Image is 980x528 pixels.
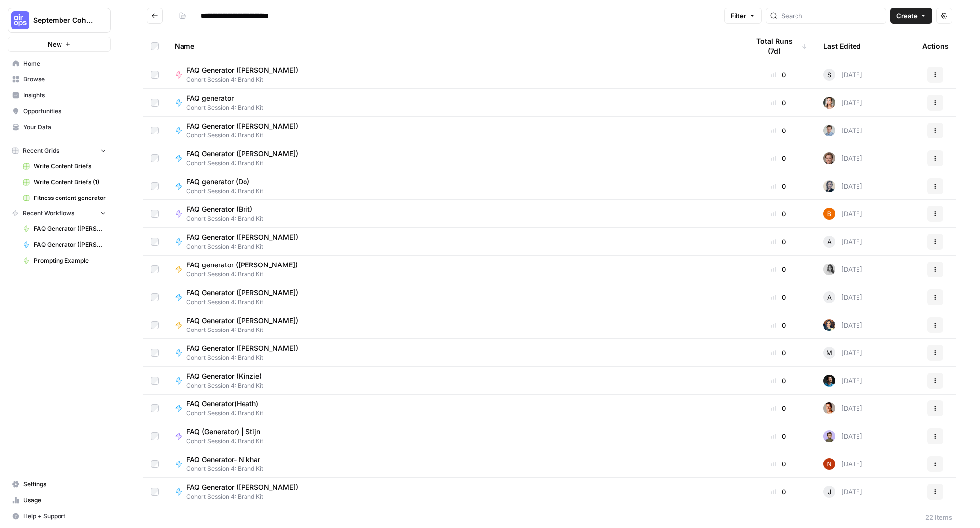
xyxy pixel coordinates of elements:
div: 0 [749,292,807,302]
span: M [826,348,832,358]
span: FAQ Generator ([PERSON_NAME]) [34,240,106,249]
a: FAQ generator ([PERSON_NAME])Cohort Session 4: Brand Kit [175,260,733,279]
a: Insights [8,87,111,103]
span: A [827,292,832,302]
a: FAQ generator (Do)Cohort Session 4: Brand Kit [175,177,733,196]
div: [DATE] [823,319,862,331]
span: FAQ Generator ([PERSON_NAME]) [186,316,298,326]
span: Cohort Session 4: Brand Kit [186,131,306,140]
div: [DATE] [823,402,862,414]
img: um3ujnp70du166xluvydotei755a [823,264,835,275]
a: FAQ Generator ([PERSON_NAME])Cohort Session 4: Brand Kit [175,288,733,307]
button: New [8,37,111,52]
span: Cohort Session 4: Brand Kit [186,75,306,84]
span: Cohort Session 4: Brand Kit [186,409,266,418]
span: FAQ Generator ([PERSON_NAME]) [34,224,106,233]
div: [DATE] [823,152,862,164]
div: 0 [749,181,807,191]
img: jfqs3079v2d0ynct2zz6w6q7w8l7 [823,125,835,136]
span: Your Data [23,123,106,132]
div: Actions [922,32,949,60]
div: 0 [749,320,807,330]
div: 0 [749,431,807,441]
a: Home [8,56,111,71]
a: FAQ Generator ([PERSON_NAME])Cohort Session 4: Brand Kit [175,316,733,334]
span: Cohort Session 4: Brand Kit [186,270,306,279]
div: Total Runs (7d) [749,32,807,60]
span: Create [896,11,918,21]
span: Cohort Session 4: Brand Kit [186,492,306,501]
span: S [827,70,831,80]
span: Cohort Session 4: Brand Kit [186,464,268,473]
a: FAQ (Generator) | StijnCohort Session 4: Brand Kit [175,427,733,446]
span: Cohort Session 4: Brand Kit [186,298,306,307]
span: Settings [23,480,106,489]
span: Recent Workflows [23,209,74,218]
span: FAQ Generator ([PERSON_NAME]) [186,482,298,492]
span: Cohort Session 4: Brand Kit [186,242,306,251]
span: Browse [23,75,106,84]
a: Usage [8,492,111,508]
div: 0 [749,348,807,358]
div: 0 [749,264,807,274]
span: Cohort Session 4: Brand Kit [186,353,306,362]
div: 0 [749,209,807,219]
img: 2n4aznk1nq3j315p2jgzsow27iki [823,180,835,192]
img: 4fp16ll1l9r167b2opck15oawpi4 [823,458,835,470]
button: Workspace: September Cohort [8,8,111,33]
span: September Cohort [33,15,93,25]
span: FAQ Generator ([PERSON_NAME]) [186,66,298,75]
span: FAQ Generator ([PERSON_NAME]) [186,288,298,298]
a: Write Content Briefs [18,158,111,174]
button: Recent Grids [8,143,111,158]
a: FAQ Generator ([PERSON_NAME])Cohort Session 4: Brand Kit [175,482,733,501]
span: FAQ Generator(Heath) [186,399,258,409]
a: FAQ Generator- NikharCohort Session 4: Brand Kit [175,455,733,473]
span: New [48,39,62,49]
button: Help + Support [8,508,111,524]
button: Go back [147,8,163,24]
a: FAQ Generator ([PERSON_NAME])Cohort Session 4: Brand Kit [175,149,733,168]
span: Opportunities [23,107,106,116]
div: [DATE] [823,236,862,248]
span: FAQ Generator ([PERSON_NAME]) [186,149,298,159]
div: [DATE] [823,69,862,81]
span: Usage [23,496,106,505]
div: [DATE] [823,97,862,109]
img: 3d8pdhys1cqbz9tnb8hafvyhrehi [823,402,835,414]
div: Name [175,32,733,60]
a: Write Content Briefs (1) [18,174,111,190]
span: FAQ Generator ([PERSON_NAME]) [186,232,298,242]
img: 6iwjkt19mnewtdjl7e5d8iupjbu8 [823,375,835,387]
div: 22 Items [925,512,952,522]
a: FAQ Generator ([PERSON_NAME])Cohort Session 4: Brand Kit [175,232,733,251]
span: FAQ Generator ([PERSON_NAME]) [186,121,298,131]
div: 0 [749,376,807,386]
span: FAQ generator (Do) [186,177,255,187]
img: ruybxce7esr7yef6hou754u07ter [823,430,835,442]
a: Your Data [8,119,111,135]
img: u12faqvyo1gecp3wwan3wwehqyel [823,97,835,109]
span: A [827,237,832,247]
div: Last Edited [823,32,861,60]
span: FAQ generator [186,93,255,103]
button: Create [890,8,932,24]
a: FAQ Generator (Brit)Cohort Session 4: Brand Kit [175,204,733,223]
span: Cohort Session 4: Brand Kit [186,437,268,446]
a: Browse [8,71,111,87]
span: Write Content Briefs [34,162,106,171]
div: [DATE] [823,264,862,275]
img: zm3uz8txogn4me27849heo7dvxd6 [823,208,835,220]
div: [DATE] [823,180,862,192]
div: 0 [749,98,807,108]
div: 0 [749,126,807,135]
img: September Cohort Logo [11,11,29,29]
div: 0 [749,237,807,247]
span: Cohort Session 4: Brand Kit [186,326,306,334]
span: Cohort Session 4: Brand Kit [186,214,263,223]
a: FAQ Generator ([PERSON_NAME]) [18,237,111,253]
button: Filter [724,8,762,24]
span: Write Content Briefs (1) [34,178,106,187]
span: Home [23,59,106,68]
a: FAQ Generator ([PERSON_NAME])Cohort Session 4: Brand Kit [175,66,733,84]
